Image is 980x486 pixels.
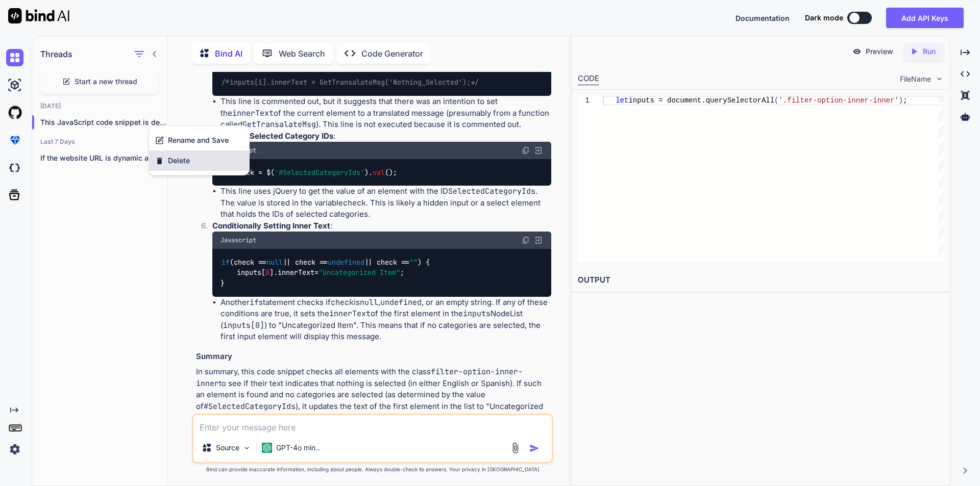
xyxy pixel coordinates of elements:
code: SelectedCategoryIds [448,186,535,196]
li: This line uses jQuery to get the value of an element with the ID . The value is stored in the var... [220,186,551,220]
span: ( [774,96,778,105]
span: val [373,168,385,177]
h2: OUTPUT [572,268,950,292]
img: Bind AI [8,8,69,23]
span: Javascript [220,236,256,244]
span: Documentation [736,14,790,22]
p: This JavaScript code snippet is designed... [40,117,167,127]
span: '.filter-option-inner-inner' [778,96,898,105]
span: Rename and Save [168,135,229,145]
code: #SelectedCategoryIds [204,401,296,412]
p: Run [923,46,936,57]
p: Web Search [279,47,325,60]
code: innerText [329,309,371,319]
code: inputs [463,309,491,319]
code: filter-option-inner-inner [196,367,523,389]
div: CODE [578,73,599,85]
code: null [360,297,378,308]
span: let [616,96,628,105]
img: attachment [509,442,521,454]
span: ) [898,96,902,105]
p: Bind can provide inaccurate information, including about people. Always double-check its answers.... [192,466,553,473]
button: Add API Keys [886,8,964,28]
img: settings [6,441,23,458]
span: null [266,258,283,267]
img: copy [522,236,530,244]
h1: Threads [40,48,72,60]
h2: Last 7 Days [32,138,167,146]
span: innerText [278,268,314,277]
code: undefined [380,297,422,308]
code: inputs[0] [223,320,264,330]
img: icon [529,443,540,453]
div: 1 [578,96,590,106]
h3: Summary [196,351,551,363]
code: GetTransalateMsg [242,119,316,130]
img: Pick Models [242,444,251,452]
code: innerText [232,108,274,118]
span: Dark mode [805,13,843,23]
span: /*inputs[i].innerText = GetTransalateMsg('Nothing_Selected');*/ [222,78,479,87]
img: chevron down [935,74,944,83]
code: check = $( ). (); [220,167,398,178]
p: If the website URL is dynamic and... [40,153,167,163]
img: darkCloudIdeIcon [6,159,23,176]
code: check [331,297,354,308]
span: FileName [900,74,931,84]
p: Source [216,443,239,453]
img: chat [6,49,23,66]
img: ai-studio [6,76,23,94]
code: check [343,198,366,208]
strong: Conditionally Setting Inner Text [212,221,330,231]
p: GPT-4o min.. [276,443,320,453]
img: copy [522,146,530,155]
strong: Checking Selected Category IDs [212,131,333,141]
img: Open in Browser [534,236,543,245]
code: if [250,297,259,308]
span: inputs = document.querySelectorAll [628,96,774,105]
span: if [222,258,230,267]
span: 0 [265,268,269,277]
code: (check == || check == || check == ) { inputs[ ]. = ; } [220,257,429,289]
img: Open in Browser [534,146,543,155]
h2: [DATE] [32,102,167,110]
img: GPT-4o mini [262,443,272,453]
p: Code Generator [361,47,423,60]
p: : [212,220,551,232]
span: ; [903,96,907,105]
li: This line is commented out, but it suggests that there was an intention to set the of the current... [220,96,551,131]
p: In summary, this code snippet checks all elements with the class to see if their text indicates t... [196,366,551,435]
img: githubLight [6,104,23,121]
span: undefined [328,258,364,267]
li: Another statement checks if is , , or an empty string. If any of these conditions are true, it se... [220,297,551,343]
span: "Uncategorized Item" [318,268,400,277]
span: "" [409,258,418,267]
button: Rename and Save [149,130,249,150]
p: : [212,131,551,142]
span: Start a new thread [75,76,137,87]
p: Preview [866,46,893,57]
img: preview [852,47,862,56]
button: Delete [149,150,249,171]
span: '#SelectedCategoryIds' [275,168,364,177]
span: Delete [168,156,190,166]
button: Documentation [736,13,790,23]
p: Bind AI [215,47,242,60]
img: premium [6,132,23,149]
